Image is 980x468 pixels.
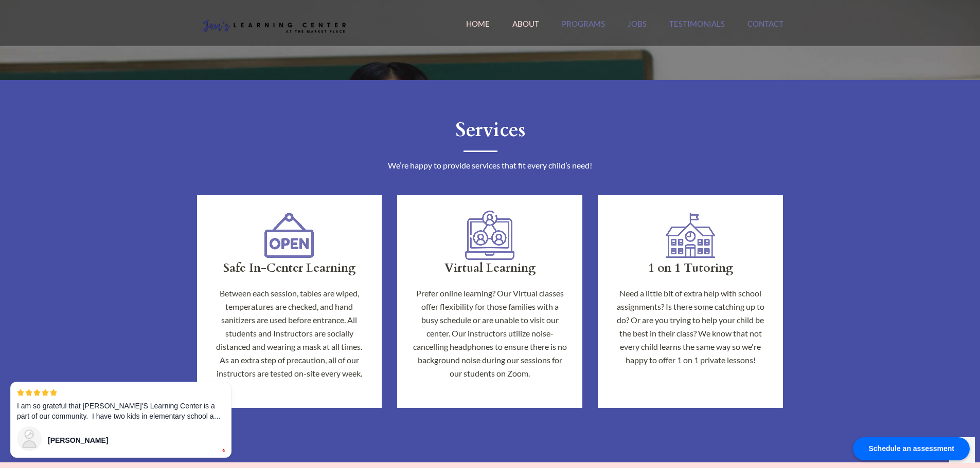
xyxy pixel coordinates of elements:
[212,261,367,275] h3: Safe In-Center Learning
[212,287,367,380] p: Between each session, tables are wiped, temperatures are checked, and hand sanitizers are used be...
[747,19,783,41] a: Contact
[512,19,539,41] a: About
[197,11,351,42] img: Jen's Learning Center Logo Transparent
[466,19,490,41] a: Home
[17,426,42,451] img: user_60_square.png
[197,159,783,172] p: We’re happy to provide services that fit every child’s need!
[413,287,567,380] p: Prefer online learning? Our Virtual classes offer flexibility for those families with a busy sche...
[666,211,715,260] img: https://jenslearningcenter.com/wp-content/uploads/2021/04/school-96.png
[197,119,783,152] h2: Services
[264,211,314,260] img: https://jenslearningcenter.com/wp-content/uploads/2021/04/open-96.png
[465,211,514,260] img: https://jenslearningcenter.com/wp-content/uploads/2021/04/virtual-96.png
[628,19,647,41] a: Jobs
[613,261,768,275] h3: 1 on 1 Tutoring
[669,19,725,41] a: Testimonials
[562,19,605,41] a: Programs
[853,437,970,460] div: Schedule an assessment
[613,287,768,367] p: Need a little bit of extra help with school assignments? Is there some catching up to do? Or are ...
[48,435,209,445] div: [PERSON_NAME]
[413,261,567,275] h3: Virtual Learning
[17,401,225,421] p: I am so grateful that [PERSON_NAME]'S Learning Center is a part of our community. I have two kids...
